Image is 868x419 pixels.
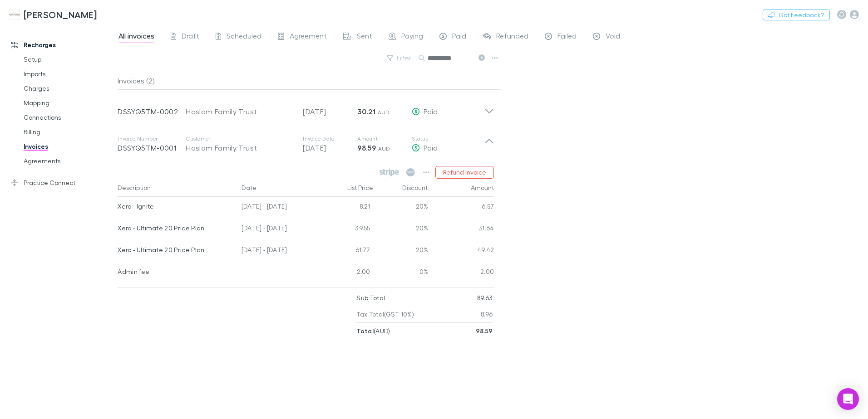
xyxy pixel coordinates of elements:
span: Scheduled [227,31,261,43]
span: Draft [182,31,199,43]
strong: 98.59 [357,143,376,152]
div: Xero - Ignite [118,197,234,216]
strong: 30.21 [357,107,375,116]
span: Paid [452,31,466,43]
span: AUD [378,109,390,116]
a: Billing [15,125,123,139]
a: Connections [15,110,123,125]
div: Haslam Family Trust [186,142,294,153]
div: 61.77 [320,240,374,262]
span: Refunded [496,31,528,43]
p: [DATE] [303,106,357,117]
button: Filter [382,53,417,63]
div: 8.21 [320,197,374,219]
p: [DATE] [303,142,357,153]
div: 49.42 [429,240,494,262]
strong: 98.59 [476,327,493,335]
p: ( AUD ) [356,323,390,339]
a: [PERSON_NAME] [4,4,102,25]
a: Practice Connect [2,175,123,190]
a: Agreements [15,154,123,168]
div: [DATE] - [DATE] [238,197,320,219]
p: Invoice Date [303,135,357,142]
div: 0% [374,262,429,284]
button: Got Feedback? [763,10,830,20]
div: 20% [374,219,429,240]
div: 6.57 [429,197,494,219]
p: 89.63 [477,290,493,306]
h3: [PERSON_NAME] [24,9,97,20]
div: 31.64 [429,219,494,240]
a: Recharges [2,38,123,52]
a: Setup [15,52,123,67]
p: 8.96 [481,306,493,322]
p: Sub Total [356,290,385,306]
div: 20% [374,240,429,262]
span: Failed [557,31,577,43]
div: [DATE] - [DATE] [238,219,320,240]
div: 39.55 [320,219,374,240]
div: Invoice NumberDSSYQ5TM-0001CustomerHaslam Family TrustInvoice Date[DATE]Amount98.59 AUDStatusPaid [110,126,501,162]
p: Status [412,135,484,142]
div: 20% [374,197,429,219]
span: Agreement [290,31,327,43]
div: DSSYQ5TM-0002Haslam Family Trust[DATE]30.21 AUDPaid [110,90,501,126]
p: DSSYQ5TM-0002 [118,106,186,117]
div: [DATE] - [DATE] [238,240,320,262]
div: 2.00 [429,262,494,284]
p: Tax Total (GST 10%) [356,306,414,322]
span: All invoices [118,31,154,43]
p: Amount [357,135,412,142]
p: DSSYQ5TM-0001 [118,142,186,153]
span: Paid [424,107,438,116]
strong: Total [356,327,374,335]
button: Refund Invoice [435,166,494,179]
div: Xero - Ultimate 20 Price Plan [118,219,234,238]
p: Customer [186,135,294,142]
a: Imports [15,67,123,81]
span: Void [606,31,620,43]
div: Open Intercom Messenger [837,388,859,410]
div: Haslam Family Trust [186,106,294,117]
span: Paying [401,31,423,43]
span: Sent [357,31,372,43]
span: Paid [424,143,438,152]
div: Admin fee [118,262,234,281]
span: AUD [378,145,390,152]
a: Mapping [15,96,123,110]
img: Hales Douglass's Logo [9,9,20,20]
div: 2.00 [320,262,374,284]
p: Invoice Number [118,135,186,142]
div: Xero - Ultimate 20 Price Plan [118,240,234,259]
a: Charges [15,81,123,96]
a: Invoices [15,139,123,154]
